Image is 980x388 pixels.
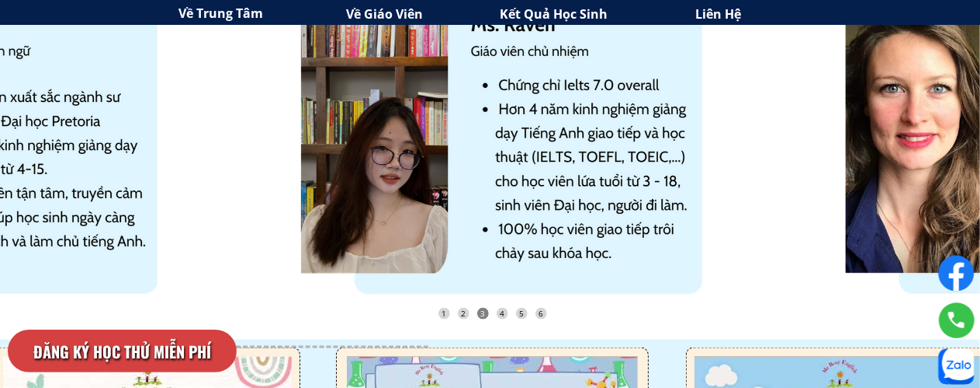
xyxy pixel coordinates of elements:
h3: Kết Quả Học Sinh [500,5,705,25]
div: 2 [458,308,469,320]
h3: Về Giáo Viên [347,5,512,25]
div: 5 [516,308,528,320]
div: 3 [477,308,489,320]
h3: Liên Hệ [696,5,837,25]
h3: Về Trung Tâm [179,4,341,24]
div: 4 [497,308,508,320]
p: ĐĂNG KÝ HỌC THỬ MIỄN PHÍ [8,330,237,372]
div: 1 [438,308,450,320]
div: 6 [535,308,547,320]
